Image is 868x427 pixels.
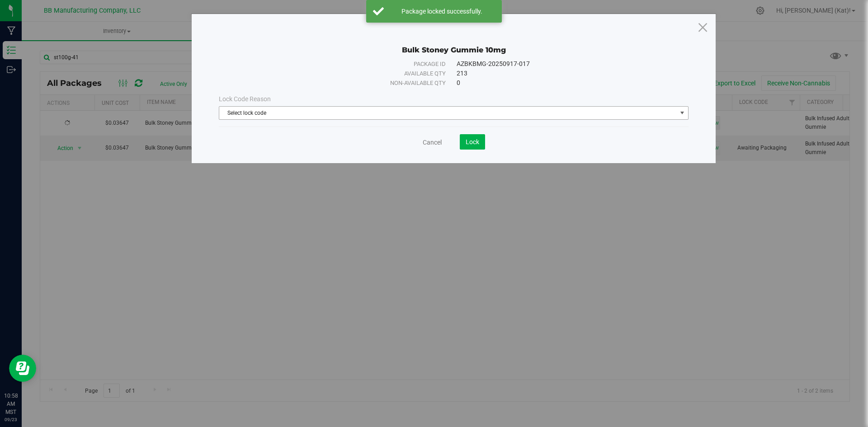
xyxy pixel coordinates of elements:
div: Package locked successfully. [389,7,495,16]
button: Lock [460,134,485,150]
div: 0 [457,78,668,88]
div: Non-available qty [239,79,446,88]
span: Select lock code [219,107,677,119]
span: select [677,107,688,119]
div: AZBKBMG-20250917-017 [457,59,668,69]
div: Bulk Stoney Gummie 10mg [219,32,689,55]
iframe: Resource center [9,355,36,382]
span: Lock [466,138,479,145]
a: Cancel [423,138,442,147]
div: 213 [457,69,668,78]
div: Package ID [239,60,446,69]
span: Lock Code Reason [219,95,271,103]
div: Available qty [239,69,446,78]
